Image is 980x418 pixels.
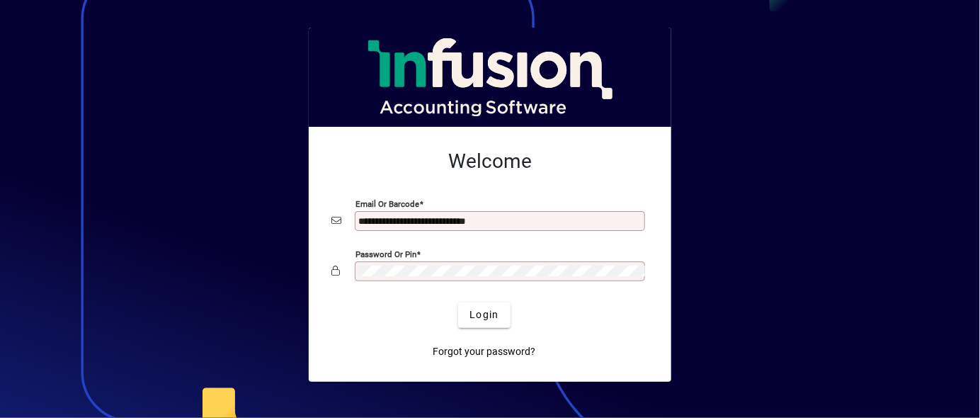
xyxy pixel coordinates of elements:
h2: Welcome [331,149,649,174]
span: Forgot your password? [433,344,536,359]
a: Forgot your password? [428,339,542,365]
button: Login [458,303,510,328]
mat-label: Password or Pin [355,249,416,259]
span: Login [469,307,498,322]
mat-label: Email or Barcode [355,198,419,208]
